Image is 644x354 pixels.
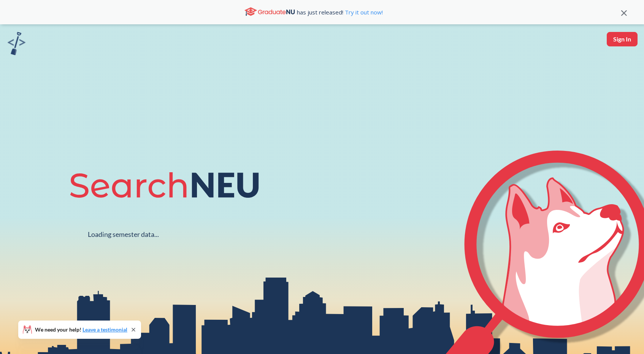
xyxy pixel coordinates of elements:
[88,230,159,239] div: Loading semester data...
[35,327,127,332] span: We need your help!
[297,8,383,16] span: has just released!
[8,32,25,57] a: sandbox logo
[607,32,638,46] button: Sign In
[8,32,25,55] img: sandbox logo
[343,8,383,16] a: Try it out now!
[82,326,127,333] a: Leave a testimonial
